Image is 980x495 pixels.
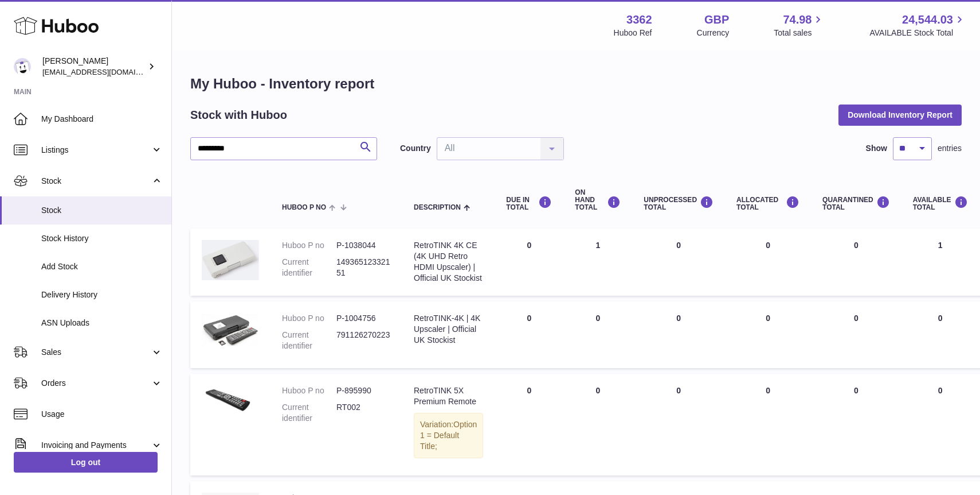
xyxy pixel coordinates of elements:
span: 0 [854,241,859,250]
a: 24,544.03 AVAILABLE Stock Total [869,12,966,38]
span: My Dashboard [41,114,163,125]
td: 0 [725,374,811,475]
span: 0 [854,314,859,323]
dt: Huboo P no [282,240,336,251]
span: Sales [41,347,151,358]
div: UNPROCESSED Total [644,196,714,211]
strong: 3362 [626,12,652,28]
dt: Huboo P no [282,313,336,324]
div: DUE IN TOTAL [506,196,552,211]
div: Currency [697,28,730,38]
dt: Current identifier [282,330,336,351]
td: 1 [901,229,979,296]
dd: P-895990 [336,385,391,396]
div: RetroTINK 5X Premium Remote [414,385,483,407]
td: 0 [901,374,979,475]
dd: 791126270223 [336,330,391,351]
span: 24,544.03 [902,12,953,28]
dt: Huboo P no [282,385,336,396]
td: 0 [901,301,979,369]
span: [EMAIL_ADDRESS][DOMAIN_NAME] [42,67,168,76]
img: sales@gamesconnection.co.uk [14,58,31,75]
dd: 14936512332151 [336,257,391,279]
dd: P-1004756 [336,313,391,324]
span: Description [414,204,461,211]
span: 0 [854,386,859,395]
span: entries [938,143,962,154]
span: Delivery History [41,289,163,300]
td: 0 [563,301,632,369]
td: 0 [495,374,563,475]
span: Stock [41,205,163,216]
span: Stock [41,176,151,187]
h2: Stock with Huboo [190,107,287,123]
span: Huboo P no [282,204,326,211]
img: product image [202,385,259,416]
span: Invoicing and Payments [41,440,151,451]
dd: P-1038044 [336,240,391,251]
span: Stock History [41,233,163,244]
a: 74.98 Total sales [774,12,825,38]
dd: RT002 [336,402,391,424]
div: [PERSON_NAME] [42,56,146,78]
span: Add Stock [41,261,163,272]
td: 1 [563,229,632,296]
span: AVAILABLE Stock Total [869,28,966,38]
td: 0 [632,374,725,475]
div: RetroTINK 4K CE (4K UHD Retro HDMI Upscaler) | Official UK Stockist [414,240,483,284]
td: 0 [495,229,563,296]
div: RetroTINK-4K | 4K Upscaler | Official UK Stockist [414,313,483,346]
span: Usage [41,409,163,420]
span: Orders [41,378,151,389]
span: Listings [41,145,151,156]
button: Download Inventory Report [838,105,962,125]
td: 0 [632,229,725,296]
div: QUARANTINED Total [822,196,890,211]
td: 0 [495,301,563,369]
div: Variation: [414,413,483,458]
img: product image [202,313,259,346]
div: ON HAND Total [575,189,621,212]
label: Country [400,143,431,154]
span: Option 1 = Default Title; [420,420,477,451]
td: 0 [725,301,811,369]
a: Log out [14,452,158,473]
span: ASN Uploads [41,318,163,328]
td: 0 [632,301,725,369]
span: Total sales [774,28,825,38]
td: 0 [563,374,632,475]
div: Huboo Ref [614,28,652,38]
h1: My Huboo - Inventory report [190,75,962,93]
div: ALLOCATED Total [736,196,799,211]
label: Show [866,143,887,154]
div: AVAILABLE Total [913,196,968,211]
dt: Current identifier [282,402,336,424]
dt: Current identifier [282,257,336,279]
img: product image [202,240,259,280]
td: 0 [725,229,811,296]
strong: GBP [704,12,729,28]
span: 74.98 [783,12,812,28]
